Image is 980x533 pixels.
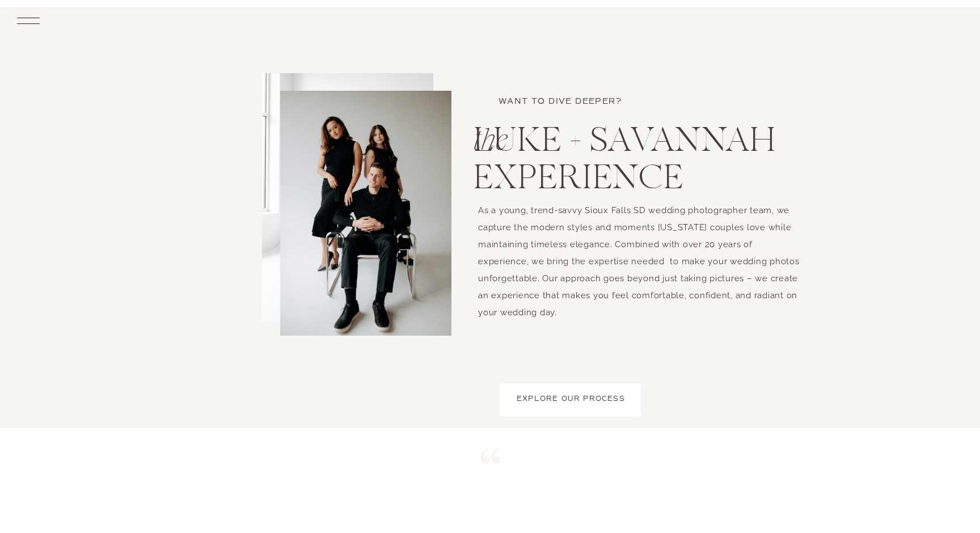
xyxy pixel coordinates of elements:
a: WANT TO DIVE DEEPER? [499,95,657,111]
a: As a young, trend-savvy Sioux Falls SD wedding photographer team, we capture the modern styles an... [478,202,804,333]
a: Luke + Savannah EXPERIENCE [473,124,842,177]
a: EXPLORE OUR PROCESS [516,394,626,405]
